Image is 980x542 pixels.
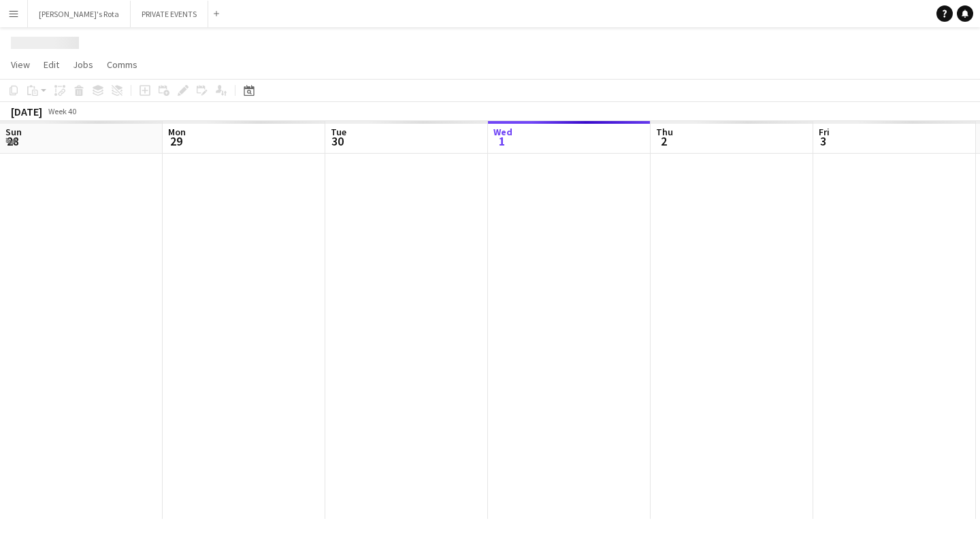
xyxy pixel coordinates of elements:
span: 3 [817,133,830,149]
a: Edit [38,56,65,73]
span: Tue [331,126,346,138]
button: PRIVATE EVENTS [131,1,208,27]
span: 1 [491,133,512,149]
span: 29 [166,133,186,149]
span: 2 [654,133,673,149]
span: 30 [329,133,346,149]
button: [PERSON_NAME]'s Rota [28,1,131,27]
span: Jobs [73,58,93,71]
span: Mon [168,126,186,138]
span: Wed [493,126,512,138]
span: Edit [44,58,59,71]
span: Week 40 [45,106,79,116]
span: Fri [819,126,830,138]
span: Comms [107,58,137,71]
span: Thu [656,126,673,138]
a: Comms [101,56,143,73]
div: [DATE] [11,105,42,118]
span: Sun [5,126,22,138]
span: 28 [3,133,22,149]
span: View [11,58,30,71]
a: View [5,56,35,73]
a: Jobs [67,56,99,73]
